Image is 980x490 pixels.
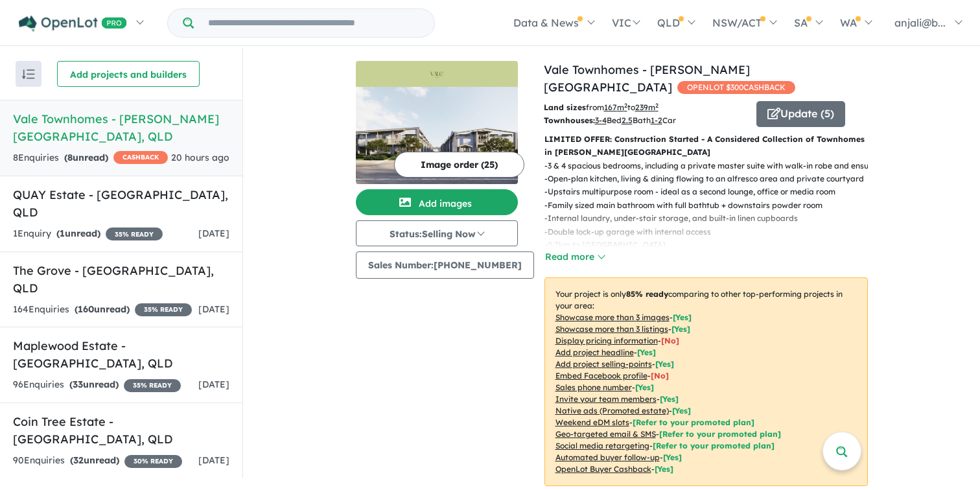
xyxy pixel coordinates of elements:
u: OpenLot Buyer Cashback [555,464,651,474]
span: anjali@b... [894,16,946,29]
h5: The Grove - [GEOGRAPHIC_DATA] , QLD [13,262,229,297]
h5: Maplewood Estate - [GEOGRAPHIC_DATA] , QLD [13,337,229,372]
span: 160 [78,303,94,315]
u: 3-4 [595,115,607,125]
button: Add images [356,189,518,215]
span: [ No ] [661,336,679,345]
span: [ Yes ] [660,394,679,404]
span: [ Yes ] [655,359,674,369]
u: Geo-targeted email & SMS [555,429,656,439]
span: [DATE] [198,303,229,315]
span: [DATE] [198,454,229,466]
span: [DATE] [198,227,229,239]
span: [Yes] [663,452,682,462]
u: Embed Facebook profile [555,371,647,380]
p: - Open-plan kitchen, living & dining flowing to an alfresco area and private courtyard [544,172,878,185]
u: 1-2 [651,115,662,125]
button: Update (5) [756,101,845,127]
button: Sales Number:[PHONE_NUMBER] [356,251,534,279]
u: 2.5 [622,115,633,125]
span: OPENLOT $ 300 CASHBACK [677,81,795,94]
u: Weekend eDM slots [555,417,629,427]
span: 35 % READY [135,303,192,316]
button: Image order (25) [394,152,524,178]
u: Native ads (Promoted estate) [555,406,669,415]
p: Your project is only comparing to other top-performing projects in your area: - - - - - - - - - -... [544,277,868,486]
span: 32 [73,454,84,466]
button: Status:Selling Now [356,220,518,246]
span: 20 hours ago [171,152,229,163]
button: Add projects and builders [57,61,200,87]
h5: QUAY Estate - [GEOGRAPHIC_DATA] , QLD [13,186,229,221]
p: Bed Bath Car [544,114,747,127]
u: Sales phone number [555,382,632,392]
u: Display pricing information [555,336,658,345]
strong: ( unread) [64,152,108,163]
p: from [544,101,747,114]
u: Automated buyer follow-up [555,452,660,462]
input: Try estate name, suburb, builder or developer [196,9,432,37]
div: 1 Enquir y [13,226,163,242]
span: [ Yes ] [673,312,692,322]
p: - Internal laundry, under-stair storage, and built-in linen cupboards [544,212,878,225]
span: 33 [73,379,83,390]
img: Vale Townhomes - Bray Park [356,87,518,184]
a: Vale Townhomes - Bray Park LogoVale Townhomes - Bray Park [356,61,518,184]
a: Vale Townhomes - [PERSON_NAME][GEOGRAPHIC_DATA] [544,62,750,95]
strong: ( unread) [69,379,119,390]
span: [Refer to your promoted plan] [659,429,781,439]
span: [ Yes ] [671,324,690,334]
span: CASHBACK [113,151,168,164]
span: 8 [67,152,73,163]
span: [Yes] [672,406,691,415]
span: [Refer to your promoted plan] [653,441,775,450]
h5: Vale Townhomes - [PERSON_NAME][GEOGRAPHIC_DATA] , QLD [13,110,229,145]
span: to [627,102,659,112]
p: LIMITED OFFER: Construction Started - A Considered Collection of Townhomes in [PERSON_NAME][GEOGR... [544,133,868,159]
span: 1 [60,227,65,239]
span: [DATE] [198,379,229,390]
u: Showcase more than 3 listings [555,324,668,334]
span: [ Yes ] [635,382,654,392]
u: 167 m [604,102,627,112]
img: Openlot PRO Logo White [19,16,127,32]
strong: ( unread) [56,227,100,239]
u: Showcase more than 3 images [555,312,670,322]
u: Add project selling-points [555,359,652,369]
h5: Coin Tree Estate - [GEOGRAPHIC_DATA] , QLD [13,413,229,448]
span: [Refer to your promoted plan] [633,417,754,427]
div: 164 Enquir ies [13,302,192,318]
u: Invite your team members [555,394,657,404]
b: Land sizes [544,102,586,112]
div: 90 Enquir ies [13,453,182,469]
button: Read more [544,250,605,264]
p: - Double lock-up garage with internal access [544,226,878,239]
strong: ( unread) [75,303,130,315]
p: - 0.7km to [GEOGRAPHIC_DATA] [544,239,878,251]
span: [ Yes ] [637,347,656,357]
span: [ No ] [651,371,669,380]
span: 35 % READY [124,379,181,392]
div: 8 Enquir ies [13,150,168,166]
span: 30 % READY [124,455,182,468]
p: - 3 & 4 spacious bedrooms, including a private master suite with walk-in robe and ensuite [544,159,878,172]
b: Townhouses: [544,115,595,125]
u: Add project headline [555,347,634,357]
u: 239 m [635,102,659,112]
p: - Family sized main bathroom with full bathtub + downstairs powder room [544,199,878,212]
img: Vale Townhomes - Bray Park Logo [361,66,513,82]
p: - Upstairs multipurpose room - ideal as a second lounge, office or media room [544,185,878,198]
img: sort.svg [22,69,35,79]
sup: 2 [655,102,659,109]
b: 85 % ready [626,289,668,299]
div: 96 Enquir ies [13,377,181,393]
u: Social media retargeting [555,441,649,450]
sup: 2 [624,102,627,109]
span: 35 % READY [106,227,163,240]
span: [Yes] [655,464,673,474]
strong: ( unread) [70,454,119,466]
